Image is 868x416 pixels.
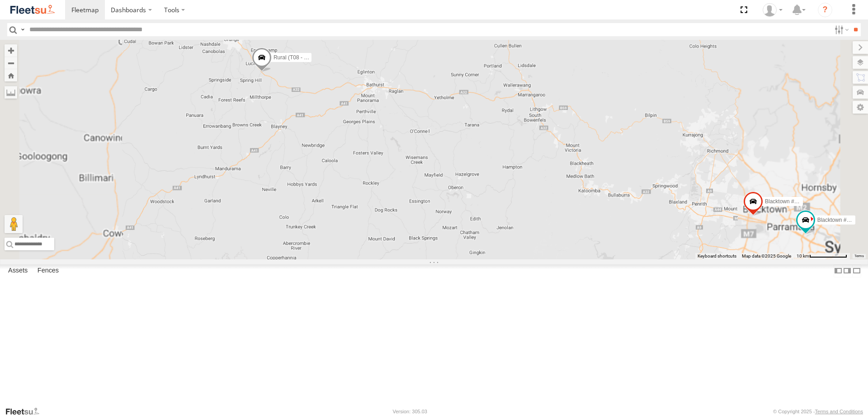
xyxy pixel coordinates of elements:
[9,4,56,16] img: fleetsu-logo-horizontal.svg
[4,264,32,277] label: Assets
[797,253,809,258] span: 10 km
[5,69,17,81] button: Zoom Home
[742,253,791,258] span: Map data ©2025 Google
[5,57,17,69] button: Zoom out
[854,254,864,258] a: Terms
[843,264,852,277] label: Dock Summary Table to the Right
[815,409,863,414] a: Terms and Conditions
[773,409,863,414] div: © Copyright 2025 -
[818,3,832,17] i: ?
[831,23,850,36] label: Search Filter Options
[853,101,868,114] label: Map Settings
[393,409,427,414] div: Version: 305.03
[5,44,17,57] button: Zoom in
[852,264,861,277] label: Hide Summary Table
[33,264,63,277] label: Fences
[698,253,736,259] button: Keyboard shortcuts
[5,86,17,99] label: Measure
[274,54,350,61] span: Rural (T08 - [PERSON_NAME])
[19,23,26,36] label: Search Query
[834,264,843,277] label: Dock Summary Table to the Left
[5,215,23,233] button: Drag Pegman onto the map to open Street View
[5,407,47,416] a: Visit our Website
[765,198,861,204] span: Blacktown #2 (T05 - [PERSON_NAME])
[759,3,786,17] div: Ken Manners
[794,253,850,259] button: Map Scale: 10 km per 80 pixels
